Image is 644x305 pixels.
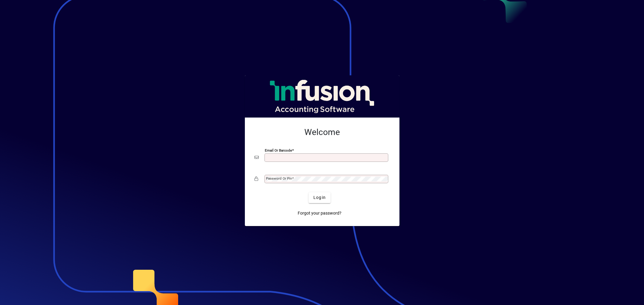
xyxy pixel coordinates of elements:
[255,127,390,137] h2: Welcome
[313,194,326,201] span: Login
[266,176,292,181] mat-label: Password or Pin
[298,210,341,216] span: Forgot your password?
[295,208,344,219] a: Forgot your password?
[265,148,292,152] mat-label: Email or Barcode
[309,192,331,203] button: Login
